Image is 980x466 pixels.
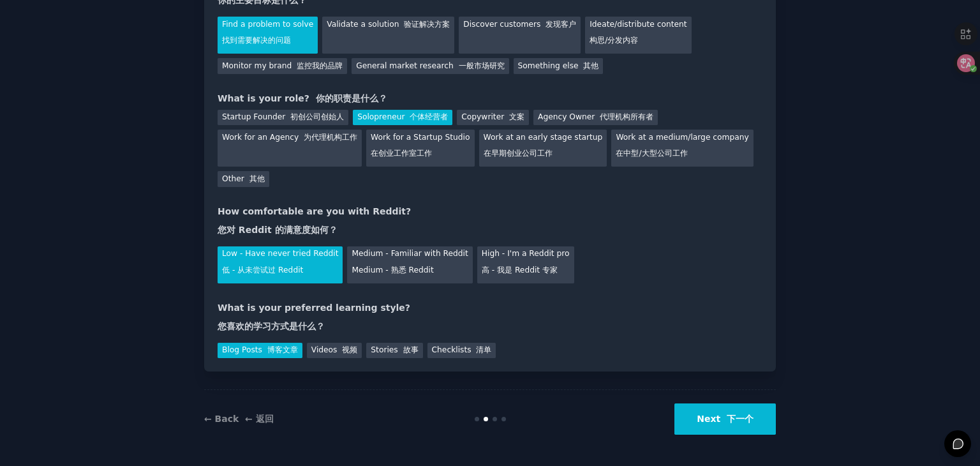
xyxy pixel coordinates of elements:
[222,36,291,45] font: 找到需要解决的问题
[218,171,269,187] div: Other
[583,61,598,70] font: 其他
[218,246,343,283] div: Low - Have never tried Reddit
[304,133,357,142] font: 为代理机构工作
[218,321,325,331] font: 您喜欢的学习方式是什么？
[204,414,274,424] a: ← Back ← 返回
[218,58,347,74] div: Monitor my brand
[218,17,318,54] div: Find a problem to solve
[533,110,658,126] div: Agency Owner
[352,58,509,74] div: General market research
[218,343,302,359] div: Blog Posts
[218,92,762,105] div: What is your role?
[509,112,524,121] font: 文案
[353,110,452,126] div: Solopreneur
[218,225,338,235] font: 您对 Reddit 的满意度如何？
[404,20,450,29] font: 验证解决方案
[459,17,581,54] div: Discover customers
[342,345,357,354] font: 视频
[222,266,303,274] font: 低 - 从未尝试过 Reddit
[218,110,348,126] div: Startup Founder
[366,130,474,167] div: Work for a Startup Studio
[366,343,422,359] div: Stories
[484,149,553,158] font: 在早期创业公司工作
[347,246,472,283] div: Medium - Familiar with Reddit
[245,414,274,424] font: ← 返回
[479,130,607,167] div: Work at an early stage startup
[674,403,776,435] button: Next 下一个
[371,149,432,158] font: 在创业工作室工作
[322,17,454,54] div: Validate a solution
[249,174,265,183] font: 其他
[297,61,343,70] font: 监控我的品牌
[267,345,298,354] font: 博客文章
[600,112,653,121] font: 代理机构所有者
[585,17,691,54] div: Ideate/distribute content
[476,345,491,354] font: 清单
[611,130,753,167] div: Work at a medium/large company
[459,61,505,70] font: 一般市场研究
[546,20,576,29] font: 发现客户
[427,343,496,359] div: Checklists
[590,36,638,45] font: 构思/分发内容
[218,205,762,242] div: How comfortable are you with Reddit?
[403,345,419,354] font: 故事
[514,58,604,74] div: Something else
[727,414,754,424] font: 下一个
[290,112,344,121] font: 初创公司创始人
[316,93,387,103] font: 你的职责是什么？
[307,343,362,359] div: Videos
[352,266,433,274] font: Medium - 熟悉 Reddit
[410,112,448,121] font: 个体经营者
[457,110,529,126] div: Copywriter
[477,246,574,283] div: High - I'm a Reddit pro
[218,130,362,167] div: Work for an Agency
[218,301,762,338] div: What is your preferred learning style?
[482,266,558,274] font: 高 - 我是 Reddit 专家
[616,149,687,158] font: 在中型/大型公司工作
